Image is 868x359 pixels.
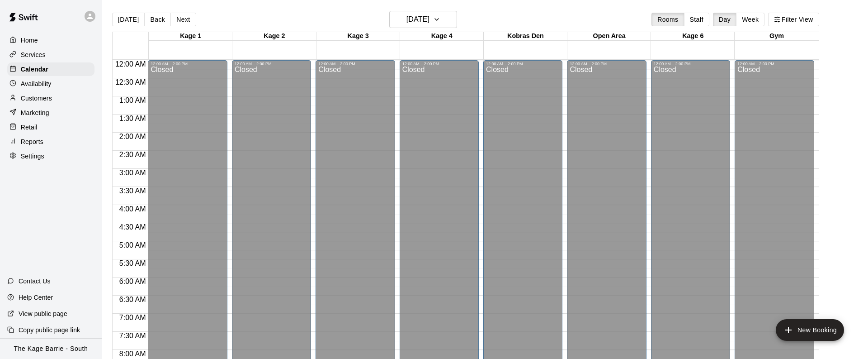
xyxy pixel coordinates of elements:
[117,151,148,158] span: 2:30 AM
[117,169,148,177] span: 3:00 AM
[736,13,764,26] button: Week
[768,13,819,26] button: Filter View
[21,79,52,88] p: Availability
[117,332,148,340] span: 7:30 AM
[318,62,392,66] div: 12:00 AM – 2:00 PM
[117,205,148,213] span: 4:00 AM
[151,62,224,66] div: 12:00 AM – 2:00 PM
[232,32,316,41] div: Kage 2
[651,13,684,26] button: Rooms
[112,13,145,26] button: [DATE]
[7,120,94,134] a: Retail
[7,34,94,47] a: Home
[713,13,736,26] button: Day
[117,187,148,195] span: 3:30 AM
[567,32,651,41] div: Open Area
[484,32,567,41] div: Kobras Den
[7,62,94,76] a: Calendar
[21,108,49,117] p: Marketing
[21,94,52,103] p: Customers
[117,96,148,104] span: 1:00 AM
[117,350,148,358] span: 8:00 AM
[117,115,148,122] span: 1:30 AM
[21,36,38,45] p: Home
[316,32,400,41] div: Kage 3
[684,13,710,26] button: Staff
[7,106,94,120] a: Marketing
[389,11,457,28] button: [DATE]
[14,344,88,354] p: The Kage Barrie - South
[570,62,643,66] div: 12:00 AM – 2:00 PM
[7,48,94,62] a: Services
[402,62,476,66] div: 12:00 AM – 2:00 PM
[7,91,94,105] a: Customers
[170,13,196,26] button: Next
[19,309,67,318] p: View public page
[654,62,727,66] div: 12:00 AM – 2:00 PM
[149,32,232,41] div: Kage 1
[19,293,53,302] p: Help Center
[117,223,148,231] span: 4:30 AM
[117,296,148,303] span: 6:30 AM
[21,50,46,59] p: Services
[21,65,48,74] p: Calendar
[21,152,44,161] p: Settings
[737,62,811,66] div: 12:00 AM – 2:00 PM
[113,78,148,86] span: 12:30 AM
[7,135,94,148] a: Reports
[235,62,308,66] div: 12:00 AM – 2:00 PM
[113,60,148,68] span: 12:00 AM
[776,319,844,341] button: add
[7,77,94,91] a: Availability
[7,149,94,163] a: Settings
[406,13,429,26] h6: [DATE]
[486,62,560,66] div: 12:00 AM – 2:00 PM
[117,241,148,249] span: 5:00 AM
[19,325,80,335] p: Copy public page link
[19,277,51,286] p: Contact Us
[21,137,43,146] p: Reports
[21,123,38,132] p: Retail
[117,259,148,267] span: 5:30 AM
[144,13,171,26] button: Back
[117,278,148,285] span: 6:00 AM
[117,133,148,140] span: 2:00 AM
[400,32,484,41] div: Kage 4
[117,314,148,321] span: 7:00 AM
[651,32,735,41] div: Kage 6
[735,32,818,41] div: Gym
